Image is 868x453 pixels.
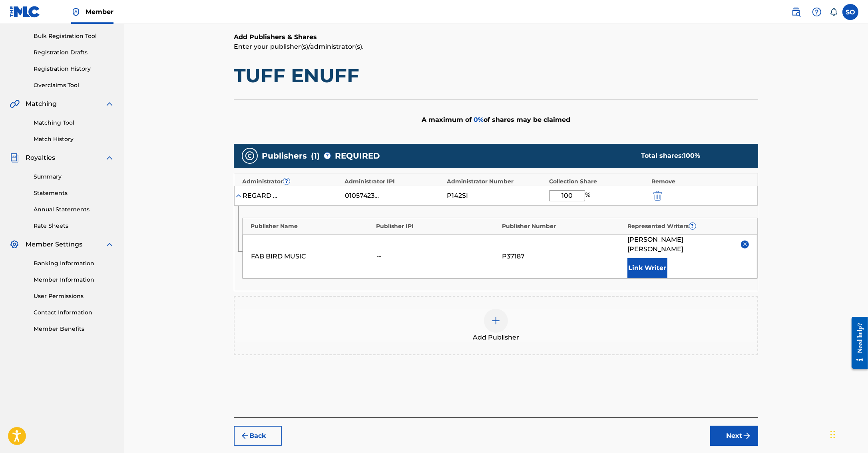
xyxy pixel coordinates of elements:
span: 0 % [474,116,484,123]
img: Member Settings [10,240,19,249]
a: Member Benefits [34,325,114,333]
p: Enter your publisher(s)/administrator(s). [234,42,758,52]
div: A maximum of of shares may be claimed [234,99,758,140]
a: Statements [34,189,114,197]
a: Matching Tool [34,119,114,127]
h6: Add Publishers & Shares [234,32,758,42]
a: Summary [34,173,114,181]
a: Registration History [34,65,114,73]
iframe: Resource Center [846,311,868,375]
div: Collection Share [549,177,647,186]
img: help [812,7,822,17]
a: Banking Information [34,259,114,268]
img: Matching [10,99,20,109]
div: Drag [830,423,835,447]
div: Help [809,4,825,20]
img: expand [105,99,114,109]
a: Member Information [34,276,114,284]
iframe: Chat Widget [828,415,868,453]
a: Rate Sheets [34,222,114,230]
div: Publisher Name [251,222,372,230]
a: Contact Information [34,308,114,317]
img: MLC Logo [10,6,40,18]
a: Overclaims Tool [34,81,114,89]
img: expand [105,153,114,163]
a: Public Search [788,4,804,20]
img: expand-cell-toggle [235,192,243,200]
span: REQUIRED [335,150,380,162]
div: Remove [651,177,750,186]
div: P37187 [502,252,623,261]
div: User Menu [842,4,858,20]
img: 7ee5dd4eb1f8a8e3ef2f.svg [240,431,250,441]
div: Total shares: [641,151,742,161]
span: Matching [26,99,57,109]
a: Annual Statements [34,205,114,214]
div: FAB BIRD MUSIC [251,252,372,261]
div: Administrator [242,177,340,186]
img: Top Rightsholder [71,7,81,17]
div: Administrator IPI [344,177,443,186]
div: Publisher Number [502,222,624,230]
span: % [585,190,592,201]
div: -- [376,252,498,261]
span: ? [283,178,290,185]
div: Publisher IPI [376,222,498,230]
img: Royalties [10,153,19,163]
a: Match History [34,135,114,143]
button: Back [234,426,282,446]
img: f7272a7cc735f4ea7f67.svg [742,431,752,441]
button: Link Writer [627,258,667,278]
span: Member [86,7,113,16]
span: ( 1 ) [311,150,320,162]
span: Add Publisher [473,333,519,342]
span: ? [689,223,696,229]
a: Registration Drafts [34,48,114,57]
span: Publishers [262,150,307,162]
span: [PERSON_NAME] [PERSON_NAME] [627,235,735,254]
img: remove-from-list-button [742,241,748,247]
a: User Permissions [34,292,114,300]
img: search [791,7,801,17]
img: publishers [245,151,255,161]
span: Member Settings [26,240,82,249]
img: 12a2ab48e56ec057fbd8.svg [653,191,662,201]
span: ? [324,153,330,159]
h1: TUFF ENUFF [234,64,758,87]
button: Next [710,426,758,446]
div: Administrator Number [447,177,545,186]
span: 100 % [683,152,700,159]
img: expand [105,240,114,249]
div: Represented Writers [628,222,750,230]
img: add [491,316,501,326]
div: Notifications [830,8,838,16]
a: Bulk Registration Tool [34,32,114,40]
span: Royalties [26,153,55,163]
